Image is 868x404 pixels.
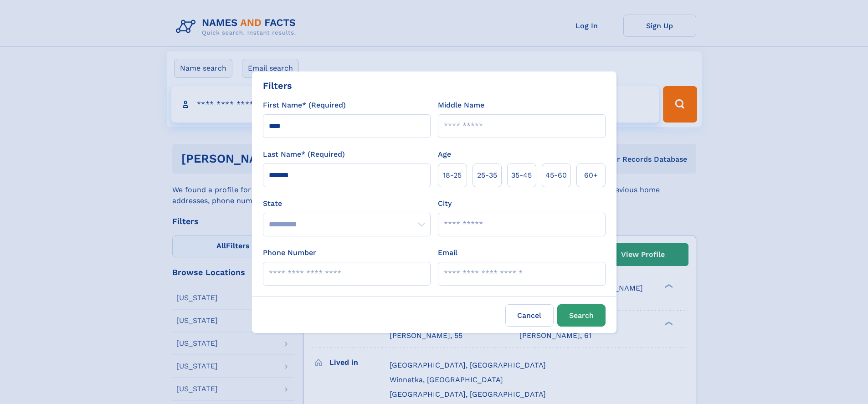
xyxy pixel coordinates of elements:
[443,170,462,181] span: 18‑25
[584,170,598,181] span: 60+
[545,170,567,181] span: 45‑60
[505,304,554,327] label: Cancel
[438,100,484,111] label: Middle Name
[438,149,451,160] label: Age
[557,304,606,327] button: Search
[511,170,532,181] span: 35‑45
[438,247,457,258] label: Email
[263,79,292,92] div: Filters
[263,198,431,209] label: State
[263,100,346,111] label: First Name* (Required)
[263,149,345,160] label: Last Name* (Required)
[477,170,497,181] span: 25‑35
[263,247,316,258] label: Phone Number
[438,198,452,209] label: City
